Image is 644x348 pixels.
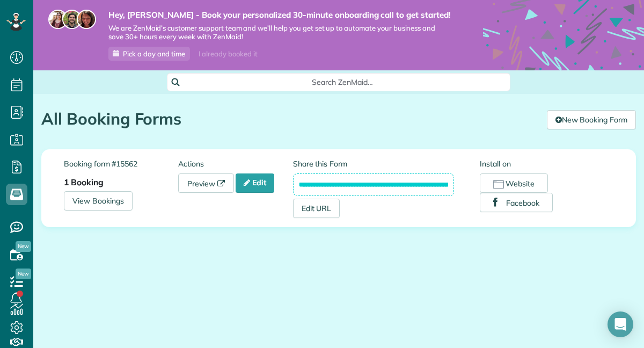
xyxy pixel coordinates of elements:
label: Share this Form [293,158,454,169]
div: Open Intercom Messenger [608,311,633,337]
strong: Hey, [PERSON_NAME] - Book your personalized 30-minute onboarding call to get started! [108,10,451,20]
a: Pick a day and time [108,47,190,61]
a: View Bookings [64,191,133,211]
a: Edit [236,173,274,193]
strong: 1 Booking [64,177,104,187]
label: Booking form #15562 [64,158,178,169]
label: Actions [178,158,292,169]
label: Install on [480,158,613,169]
span: New [16,241,31,252]
img: jorge-587dff0eeaa6aab1f244e6dc62b8924c3b6ad411094392a53c71c6c4a576187d.jpg [62,10,82,29]
button: Facebook [480,193,553,212]
img: michelle-19f622bdf1676172e81f8f8fba1fb50e276960ebfe0243fe18214015130c80e4.jpg [77,10,96,29]
a: Preview [178,173,234,193]
span: We are ZenMaid’s customer support team and we’ll help you get set up to automate your business an... [108,24,451,42]
a: New Booking Form [547,110,636,129]
span: New [16,269,31,279]
div: I already booked it [192,47,264,61]
h1: All Booking Forms [41,110,539,128]
a: Edit URL [293,199,340,218]
span: Pick a day and time [123,49,185,58]
button: Website [480,173,548,193]
img: maria-72a9807cf96188c08ef61303f053569d2e2a8a1cde33d635c8a3ac13582a053d.jpg [48,10,68,29]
